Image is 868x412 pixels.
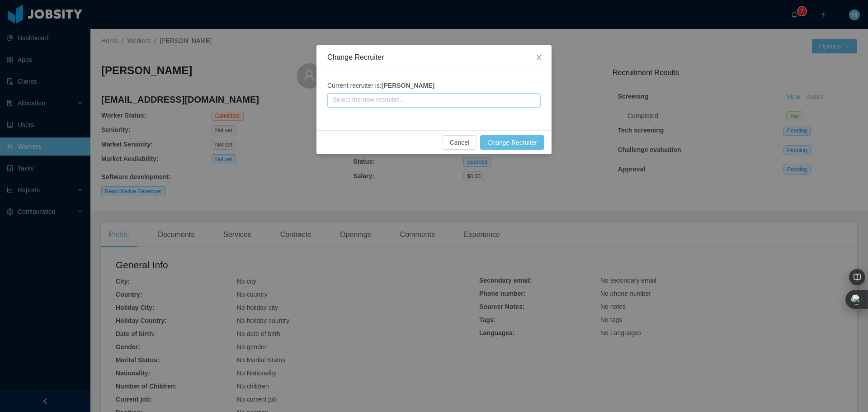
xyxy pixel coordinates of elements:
button: Close [526,45,552,71]
button: Cancel [443,135,477,150]
button: Change Recruiter [480,135,544,150]
strong: [PERSON_NAME] [382,82,434,89]
i: icon: close [535,54,542,61]
span: Current recruiter is: [327,82,434,89]
div: Change Recruiter [327,52,541,62]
